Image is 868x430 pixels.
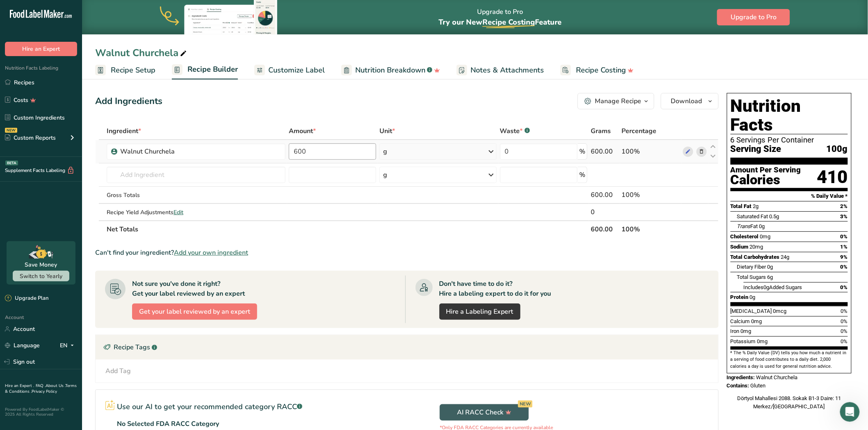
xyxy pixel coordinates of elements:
span: 0% [841,308,848,314]
div: Not sure you've done it right? Get your label reviewed by an expert [132,279,245,299]
a: Terms & Conditions . [5,383,77,394]
span: Contains: [727,382,749,389]
span: 0mg [752,318,762,324]
span: Sodium [731,244,749,250]
th: 600.00 [589,220,620,238]
span: 20mg [750,244,763,250]
span: Switch to Yearly [20,272,62,280]
h1: Nutrition Facts [731,97,848,134]
span: Total Carbohydrates [731,254,780,260]
span: Serving Size [731,144,781,154]
a: Nutrition Breakdown [341,61,440,79]
span: Customize Label [268,65,325,76]
span: Upgrade to Pro [731,12,777,22]
span: 0% [841,264,848,270]
div: BETA [5,161,18,165]
span: 0% [841,318,848,324]
div: Walnut Churchela [120,147,223,156]
span: Get your label reviewed by an expert [139,307,250,317]
div: EN [60,341,77,351]
a: Recipe Builder [172,60,238,80]
span: Recipe Builder [187,64,238,75]
div: Recipe Tags [96,335,718,360]
span: Saturated Fat [737,213,768,220]
div: Custom Reports [5,134,56,142]
span: Total Sugars [737,274,766,280]
div: Powered By FoodLabelMaker © 2025 All Rights Reserved [5,407,77,417]
div: 0 [591,207,618,217]
div: Dörtyol Mahallesi 2088. Sokak B1-3 Daire: 11 Merkez/[GEOGRAPHIC_DATA] [727,394,852,410]
span: Total Fat [731,203,752,209]
a: Recipe Costing [560,61,634,79]
span: 2% [841,203,848,209]
span: 2g [753,203,759,209]
span: Download [671,96,702,106]
button: Upgrade to Pro [717,9,790,25]
span: Ingredient [107,126,141,136]
a: Hire an Expert . [5,383,34,389]
div: Can't find your ingredient? [95,248,719,258]
span: 0g [750,294,756,300]
span: 100g [827,144,848,154]
div: 100% [622,190,680,200]
span: 0mg [760,233,771,240]
th: Net Totals [105,220,589,238]
div: Amount Per Serving [731,166,801,174]
section: % Daily Value * [731,191,848,201]
div: Upgrade Plan [5,294,48,303]
span: Recipe Setup [111,65,155,76]
div: Gross Totals [107,191,286,199]
span: Notes & Attachments [471,65,544,76]
span: 24g [781,254,790,260]
span: 0g [767,264,773,270]
div: NEW [518,401,532,407]
span: Ingredients: [727,374,755,380]
div: Waste [500,126,530,136]
span: Percentage [622,126,657,136]
div: Calories [731,174,801,186]
span: Dietary Fiber [737,264,766,270]
span: Potassium [731,338,756,344]
span: AI RACC Check [457,407,512,417]
button: Manage Recipe [578,93,654,109]
button: Download [661,93,719,109]
p: No Selected FDA RACC Category [117,419,219,429]
a: Recipe Setup [95,61,155,79]
section: * The % Daily Value (DV) tells you how much a nutrient in a serving of food contributes to a dail... [731,350,848,370]
div: Upgrade to Pro [439,0,562,34]
a: About Us . [46,383,65,389]
button: Switch to Yearly [13,271,69,281]
span: Edit [174,208,183,216]
div: Walnut Churchela [95,45,188,60]
span: Nutrition Breakdown [355,65,425,76]
div: 6 Servings Per Container [731,136,848,144]
span: 0% [841,284,848,290]
div: Add Ingredients [95,95,162,108]
span: [MEDICAL_DATA] [731,308,772,314]
div: 410 [817,166,848,188]
div: Save Money [25,260,57,269]
div: Manage Recipe [595,96,641,106]
span: Add your own ingredient [174,248,248,258]
span: Grams [591,126,611,136]
button: Hire an Expert [5,42,77,56]
span: Iron [731,328,740,334]
span: Fat [737,223,758,229]
span: Recipe Costing [482,17,535,27]
span: Calcium [731,318,750,324]
a: Customize Label [254,61,325,79]
a: Privacy Policy [32,389,57,394]
span: 9% [841,254,848,260]
span: 0% [841,338,848,344]
button: Get your label reviewed by an expert [132,303,257,320]
div: Add Tag [105,366,131,376]
input: Add Ingredient [107,167,286,183]
span: 0% [841,328,848,334]
span: Recipe Costing [576,65,626,76]
div: Recipe Yield Adjustments [107,208,286,217]
span: 0mg [741,328,752,334]
span: 6g [767,274,773,280]
span: Try our New Feature [439,17,562,27]
div: g [383,147,387,156]
span: 0g [759,223,765,229]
